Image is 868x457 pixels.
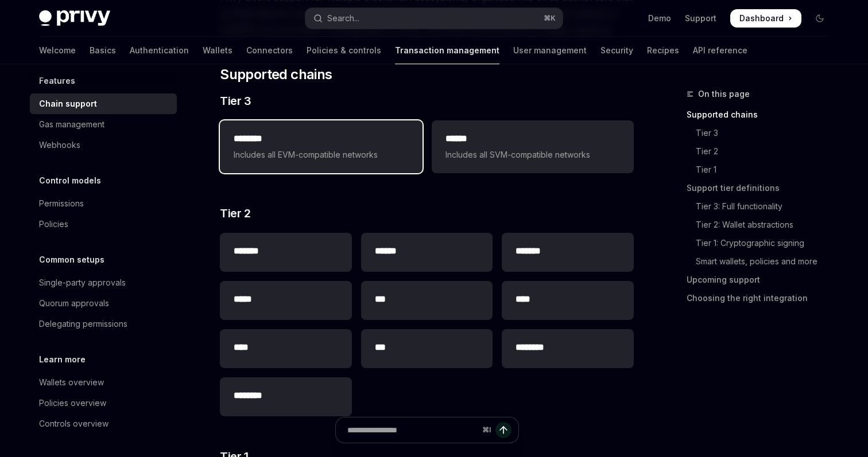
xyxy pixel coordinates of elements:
[305,8,563,29] button: Open search
[687,289,838,307] a: Choosing the right integration
[687,142,838,161] a: Tier 2
[685,13,716,24] a: Support
[39,174,101,188] h5: Control models
[811,9,829,28] button: Toggle dark mode
[327,11,359,25] div: Search...
[39,97,97,111] div: Chain support
[513,37,587,64] a: User management
[39,376,104,389] div: Wallets overview
[445,148,620,162] span: Includes all SVM-compatible networks
[647,37,679,64] a: Recipes
[39,217,68,231] div: Policies
[220,65,332,84] span: Supported chains
[30,293,177,314] a: Quorum approvals
[39,396,106,410] div: Policies overview
[698,87,750,101] span: On this page
[246,37,293,64] a: Connectors
[30,272,177,293] a: Single-party approvals
[30,214,177,235] a: Policies
[39,276,126,290] div: Single-party approvals
[220,205,250,221] span: Tier 2
[347,417,478,443] input: Ask a question...
[39,353,86,366] h5: Learn more
[495,422,511,438] button: Send message
[30,372,177,393] a: Wallets overview
[39,417,108,431] div: Controls overview
[544,14,556,23] span: ⌘ K
[39,296,109,310] div: Quorum approvals
[30,135,177,155] a: Webhooks
[39,10,110,26] img: dark logo
[687,234,838,252] a: Tier 1: Cryptographic signing
[39,253,104,267] h5: Common setups
[220,120,422,173] a: **** ***Includes all EVM-compatible networks
[687,271,838,289] a: Upcoming support
[687,179,838,197] a: Support tier definitions
[39,37,76,64] a: Welcome
[687,106,838,124] a: Supported chains
[30,193,177,214] a: Permissions
[39,317,127,331] div: Delegating permissions
[307,37,381,64] a: Policies & controls
[30,393,177,413] a: Policies overview
[234,148,408,162] span: Includes all EVM-compatible networks
[687,216,838,234] a: Tier 2: Wallet abstractions
[687,124,838,142] a: Tier 3
[30,114,177,135] a: Gas management
[432,120,634,173] a: **** *Includes all SVM-compatible networks
[687,252,838,271] a: Smart wallets, policies and more
[739,13,784,24] span: Dashboard
[730,9,801,28] a: Dashboard
[30,93,177,114] a: Chain support
[687,197,838,216] a: Tier 3: Full functionality
[220,93,251,109] span: Tier 3
[693,37,747,64] a: API reference
[30,314,177,334] a: Delegating permissions
[39,197,84,210] div: Permissions
[39,138,80,152] div: Webhooks
[687,161,838,179] a: Tier 1
[203,37,232,64] a: Wallets
[90,37,116,64] a: Basics
[648,13,671,24] a: Demo
[600,37,633,64] a: Security
[39,118,104,131] div: Gas management
[130,37,189,64] a: Authentication
[395,37,499,64] a: Transaction management
[30,413,177,434] a: Controls overview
